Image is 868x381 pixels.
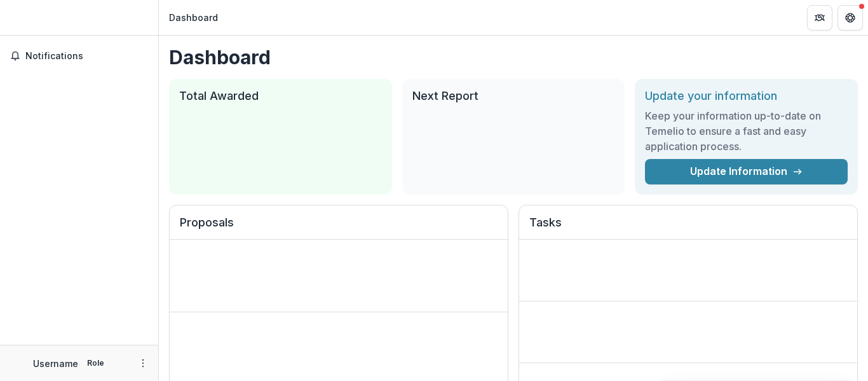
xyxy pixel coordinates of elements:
h3: Keep your information up-to-date on Temelio to ensure a fast and easy application process. [645,108,848,154]
p: Role [83,357,108,369]
h1: Dashboard [169,46,858,69]
a: Update Information [645,159,848,184]
button: Partners [807,5,832,31]
p: Username [33,357,78,370]
span: Notifications [25,51,148,62]
h2: Next Report [412,89,615,103]
nav: breadcrumb [164,8,223,27]
div: Dashboard [169,11,218,24]
button: Notifications [5,46,153,66]
h2: Tasks [529,216,847,240]
button: Get Help [837,5,863,31]
h2: Total Awarded [179,89,382,103]
button: More [135,356,151,371]
h2: Proposals [180,216,498,240]
h2: Update your information [645,89,848,103]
